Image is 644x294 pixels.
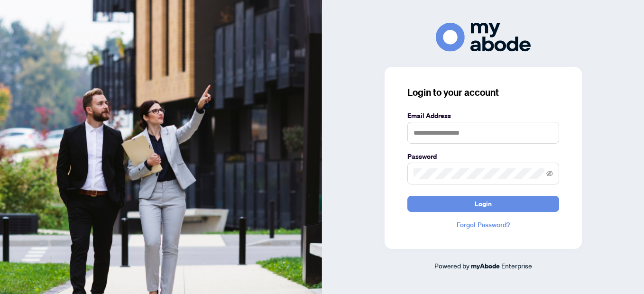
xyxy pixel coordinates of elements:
h3: Login to your account [407,86,559,99]
span: eye-invisible [546,170,553,177]
label: Email Address [407,110,559,121]
img: ma-logo [436,23,531,52]
label: Password [407,151,559,162]
span: Powered by [434,261,469,270]
a: myAbode [471,261,500,271]
span: Enterprise [501,261,532,270]
span: Login [475,196,492,211]
a: Forgot Password? [407,220,559,230]
button: Login [407,196,559,212]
